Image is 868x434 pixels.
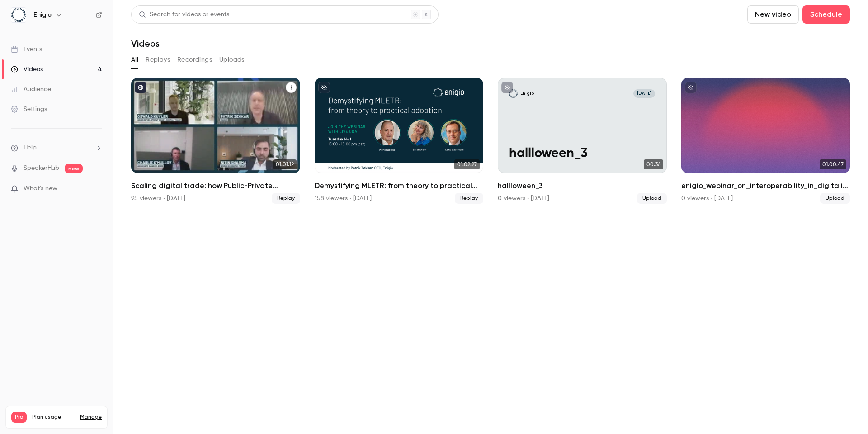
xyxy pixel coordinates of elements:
[135,82,146,93] button: published
[315,194,372,203] div: 158 viewers • [DATE]
[820,193,850,204] span: Upload
[91,185,102,193] iframe: Noticeable Trigger
[681,194,733,203] div: 0 viewers • [DATE]
[131,78,300,204] a: 01:01:12Scaling digital trade: how Public-Private Partnerships are turning vision into reality95 ...
[315,78,484,204] a: 01:02:27Demystifying MLETR: from theory to practical adoption158 viewers • [DATE]Replay
[685,82,697,93] button: unpublished
[219,53,245,67] button: Uploads
[315,180,484,191] h2: Demystifying MLETR: from theory to practical adoption
[637,193,667,204] span: Upload
[747,5,799,24] button: New video
[11,105,47,114] div: Settings
[272,193,300,204] span: Replay
[24,184,57,193] span: What's new
[11,412,27,423] span: Pro
[802,5,850,24] button: Schedule
[24,143,37,153] span: Help
[11,85,51,94] div: Audience
[11,143,102,153] li: help-dropdown-opener
[11,45,42,54] div: Events
[520,91,534,96] p: Enigio
[509,89,518,98] img: hallloween_3
[455,193,483,204] span: Replay
[24,164,59,173] a: SpeakerHub
[681,180,850,191] h2: enigio_webinar_on_interoperability_in_digitalising_global_trade-20241017_120226-meeting_recording...
[131,5,850,429] section: Videos
[501,82,513,93] button: unpublished
[65,164,83,173] span: new
[33,10,52,19] h6: Enigio
[131,38,160,49] h1: Videos
[454,159,480,169] span: 01:02:27
[498,194,549,203] div: 0 viewers • [DATE]
[633,89,655,98] span: [DATE]
[820,159,846,169] span: 01:00:47
[315,78,484,204] li: Demystifying MLETR: from theory to practical adoption
[318,82,330,93] button: unpublished
[11,8,26,22] img: Enigio
[644,159,663,169] span: 00:36
[139,10,229,19] div: Search for videos or events
[498,78,667,204] a: hallloween_3Enigio[DATE]hallloween_300:36hallloween_30 viewers • [DATE]Upload
[146,53,170,67] button: Replays
[131,78,300,204] li: Scaling digital trade: how Public-Private Partnerships are turning vision into reality
[681,78,850,204] li: enigio_webinar_on_interoperability_in_digitalising_global_trade-20241017_120226-meeting_recording...
[11,65,43,74] div: Videos
[498,180,667,191] h2: hallloween_3
[509,146,655,162] p: hallloween_3
[80,414,102,421] a: Manage
[177,53,212,67] button: Recordings
[131,78,850,204] ul: Videos
[273,159,297,169] span: 01:01:12
[32,414,75,421] span: Plan usage
[498,78,667,204] li: hallloween_3
[131,180,300,191] h2: Scaling digital trade: how Public-Private Partnerships are turning vision into reality
[131,53,138,67] button: All
[681,78,850,204] a: 01:00:47enigio_webinar_on_interoperability_in_digitalising_global_trade-20241017_120226-meeting_r...
[131,194,185,203] div: 95 viewers • [DATE]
